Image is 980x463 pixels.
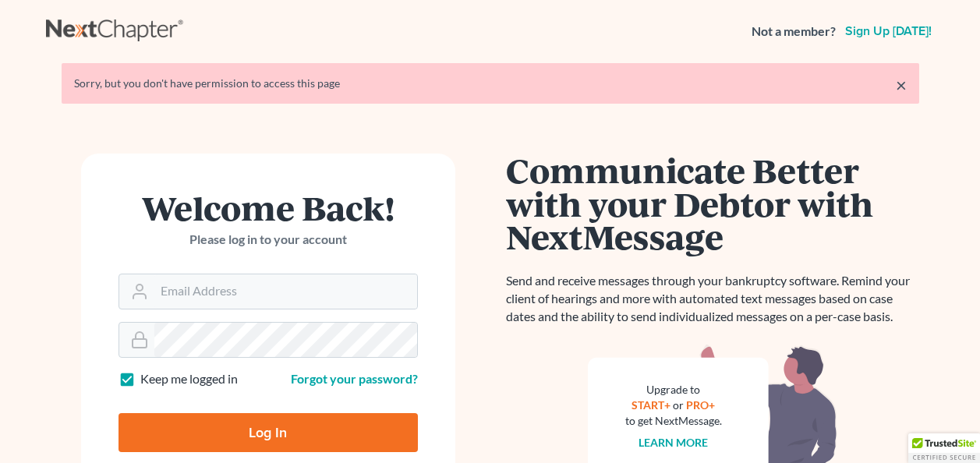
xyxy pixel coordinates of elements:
div: Upgrade to [625,382,722,398]
a: PRO+ [686,398,715,412]
span: or [673,398,684,412]
a: START+ [632,398,670,412]
h1: Welcome Back! [119,191,418,224]
label: Keep me logged in [140,370,238,388]
a: Learn more [639,436,708,449]
div: to get NextMessage. [625,413,722,429]
a: Sign up [DATE]! [842,25,935,37]
div: TrustedSite Certified [908,433,980,463]
a: × [896,76,907,94]
p: Please log in to your account [119,231,418,249]
input: Email Address [154,274,417,309]
a: Forgot your password? [291,371,418,386]
h1: Communicate Better with your Debtor with NextMessage [506,154,919,253]
p: Send and receive messages through your bankruptcy software. Remind your client of hearings and mo... [506,272,919,326]
input: Log In [119,413,418,452]
strong: Not a member? [752,23,836,41]
div: Sorry, but you don't have permission to access this page [74,76,907,91]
